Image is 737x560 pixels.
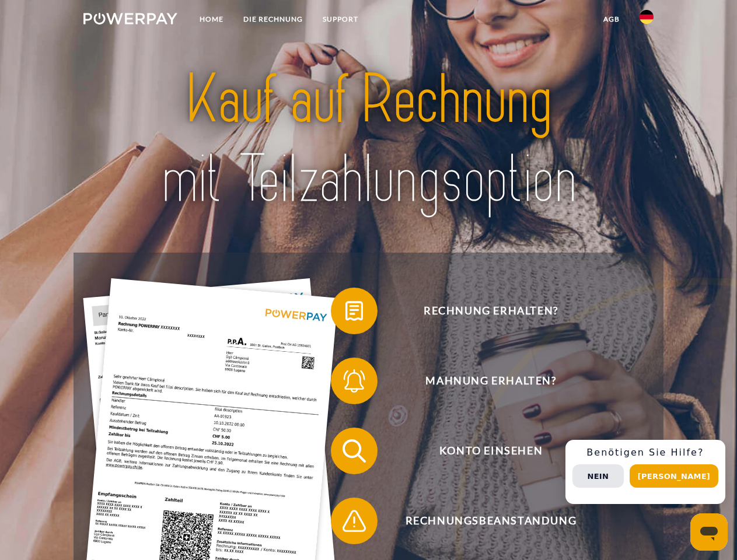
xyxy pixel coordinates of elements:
img: qb_bill.svg [340,296,369,325]
span: Rechnung erhalten? [348,288,634,334]
img: de [640,10,654,24]
a: DIE RECHNUNG [233,9,313,30]
span: Mahnung erhalten? [348,358,634,404]
span: Rechnungsbeanstandung [348,498,634,544]
h3: Benötigen Sie Hilfe? [572,447,718,459]
button: Rechnung erhalten? [331,288,634,334]
img: qb_bell.svg [340,366,369,395]
a: SUPPORT [313,9,368,30]
img: logo-powerpay-white.svg [83,13,177,24]
iframe: Schaltfläche zum Öffnen des Messaging-Fensters [690,513,728,551]
button: Mahnung erhalten? [331,358,634,404]
button: Konto einsehen [331,428,634,474]
a: agb [593,9,630,30]
img: title-powerpay_de.svg [111,56,626,223]
a: Home [190,9,233,30]
img: qb_search.svg [340,436,369,466]
button: Rechnungsbeanstandung [331,498,634,544]
span: Konto einsehen [348,428,634,474]
img: qb_warning.svg [340,506,369,535]
button: [PERSON_NAME] [630,464,718,488]
div: Schnellhilfe [565,440,725,504]
button: Nein [572,464,624,488]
